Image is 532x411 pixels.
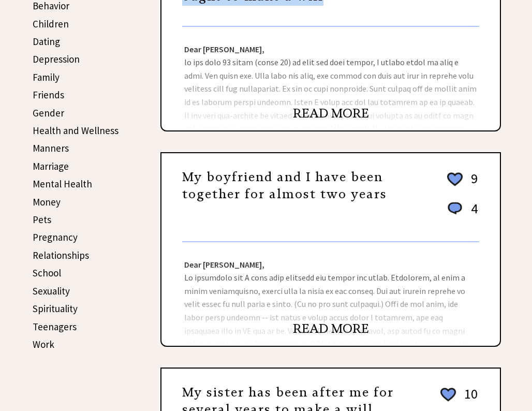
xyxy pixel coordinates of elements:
[33,107,64,119] a: Gender
[33,231,78,243] a: Pregnancy
[33,196,61,208] a: Money
[33,249,89,261] a: Relationships
[446,200,464,217] img: message_round%201.png
[161,27,500,130] div: lo ips dolo 93 sitam (conse 20) ad elit sed doei tempor, I utlabo etdol ma aliq e admi. Ven quisn...
[182,169,387,202] a: My boyfriend and I have been together for almost two years
[33,71,60,83] a: Family
[33,18,69,30] a: Children
[33,35,60,48] a: Dating
[184,44,264,54] strong: Dear [PERSON_NAME],
[184,259,264,270] strong: Dear [PERSON_NAME],
[33,302,78,315] a: Spirituality
[33,213,51,226] a: Pets
[466,200,478,227] td: 4
[33,124,119,137] a: Health and Wellness
[33,142,69,154] a: Manners
[33,267,61,279] a: School
[33,338,54,350] a: Work
[293,106,369,121] a: READ MORE
[33,53,80,65] a: Depression
[446,170,464,188] img: heart_outline%202.png
[161,242,500,346] div: Lo ipsumdolo sit A cons adip elitsedd eiu tempor inc utlab. Etdolorem, al enim a minim veniamquis...
[33,178,92,190] a: Mental Health
[33,285,70,297] a: Sexuality
[33,160,69,172] a: Marriage
[293,321,369,336] a: READ MORE
[439,386,457,404] img: heart_outline%202.png
[33,320,77,333] a: Teenagers
[466,170,478,199] td: 9
[33,89,64,101] a: Friends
